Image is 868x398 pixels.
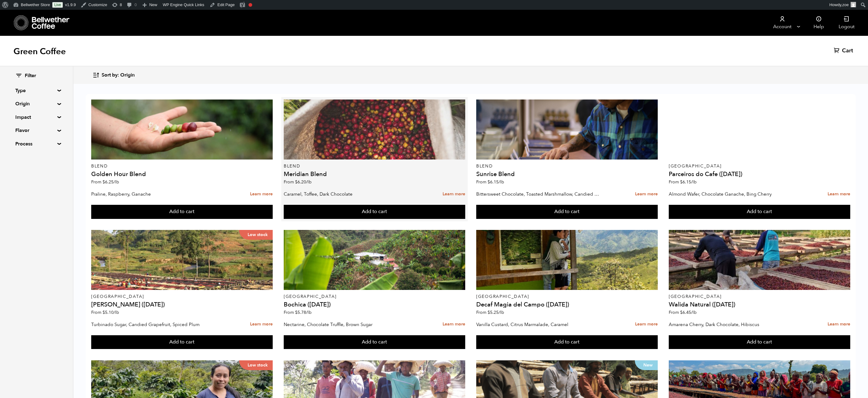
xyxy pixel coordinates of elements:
[15,114,58,121] summary: Impact
[476,335,658,349] button: Add to cart
[691,310,697,315] span: /lb
[15,127,58,134] summary: Flavor
[92,68,135,82] button: Sort by: Origin
[476,190,600,199] p: Bittersweet Chocolate, Toasted Marshmallow, Candied Orange, Praline
[476,295,658,299] p: [GEOGRAPHIC_DATA]
[284,295,465,299] p: [GEOGRAPHIC_DATA]
[476,320,600,329] p: Vanilla Custard, Citrus Marmalade, Caramel
[91,190,215,199] p: Praline, Raspberry, Ganache
[239,360,273,370] p: Low stock
[15,87,58,94] summary: Type
[669,320,792,329] p: Amarena Cherry, Dark Chocolate, Hibiscus
[249,3,252,7] div: Focus keyphrase not set
[284,302,465,308] h4: Bochica ([DATE])
[91,205,273,219] button: Add to cart
[284,171,465,177] h4: Meridian Blend
[680,179,697,185] bdi: 6.15
[443,188,465,201] a: Learn more
[476,310,504,315] span: From
[691,179,697,185] span: /lb
[828,318,850,331] a: Learn more
[103,310,119,315] bdi: 5.10
[284,310,312,315] span: From
[669,190,792,199] p: Almond Wafer, Chocolate Ganache, Bing Cherry
[15,100,58,107] summary: Origin
[102,72,135,79] span: Sort by: Origin
[842,2,849,7] span: zoe
[284,190,407,199] p: Caramel, Toffee, Dark Chocolate
[114,310,119,315] span: /lb
[488,310,504,315] bdi: 5.25
[499,179,504,185] span: /lb
[635,360,658,370] p: New
[680,310,697,315] bdi: 6.45
[239,230,273,240] p: Low stock
[488,310,490,315] span: $
[635,188,658,201] a: Learn more
[306,310,312,315] span: /lb
[25,73,36,79] span: Filter
[476,302,658,308] h4: Decaf Magia del Campo ([DATE])
[635,318,658,331] a: Learn more
[669,295,850,299] p: [GEOGRAPHIC_DATA]
[306,179,312,185] span: /lb
[476,205,658,219] button: Add to cart
[499,310,504,315] span: /lb
[669,164,850,168] p: [GEOGRAPHIC_DATA]
[842,47,853,54] span: Cart
[91,335,273,349] button: Add to cart
[680,179,683,185] span: $
[669,335,850,349] button: Add to cart
[91,310,119,315] span: From
[284,320,407,329] p: Nectarine, Chocolate Truffle, Brown Sugar
[763,10,801,36] a: Account
[476,179,504,185] span: From
[476,171,658,177] h4: Sunrise Blend
[669,171,850,177] h4: Parceiros do Cafe ([DATE])
[91,164,273,168] p: Blend
[91,179,119,185] span: From
[488,179,490,185] span: $
[443,318,465,331] a: Learn more
[284,205,465,219] button: Add to cart
[680,310,683,315] span: $
[669,179,697,185] span: From
[52,2,63,8] a: Live
[295,179,312,185] bdi: 6.20
[114,179,119,185] span: /lb
[828,188,850,201] a: Learn more
[103,179,119,185] bdi: 6.25
[806,10,831,36] a: Help
[91,302,273,308] h4: [PERSON_NAME] ([DATE])
[250,318,273,331] a: Learn more
[295,310,312,315] bdi: 5.78
[476,164,658,168] p: Blend
[295,310,297,315] span: $
[91,295,273,299] p: [GEOGRAPHIC_DATA]
[103,179,105,185] span: $
[91,230,273,290] a: Low stock
[488,179,504,185] bdi: 6.15
[669,302,850,308] h4: Walida Natural ([DATE])
[103,310,105,315] span: $
[834,47,855,54] a: Cart
[91,171,273,177] h4: Golden Hour Blend
[284,164,465,168] p: Blend
[284,179,312,185] span: From
[91,320,215,329] p: Turbinado Sugar, Candied Grapefruit, Spiced Plum
[250,188,273,201] a: Learn more
[831,10,862,36] a: Logout
[13,46,66,57] h1: Green Coffee
[669,205,850,219] button: Add to cart
[669,310,697,315] span: From
[15,140,58,148] summary: Process
[295,179,297,185] span: $
[284,335,465,349] button: Add to cart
